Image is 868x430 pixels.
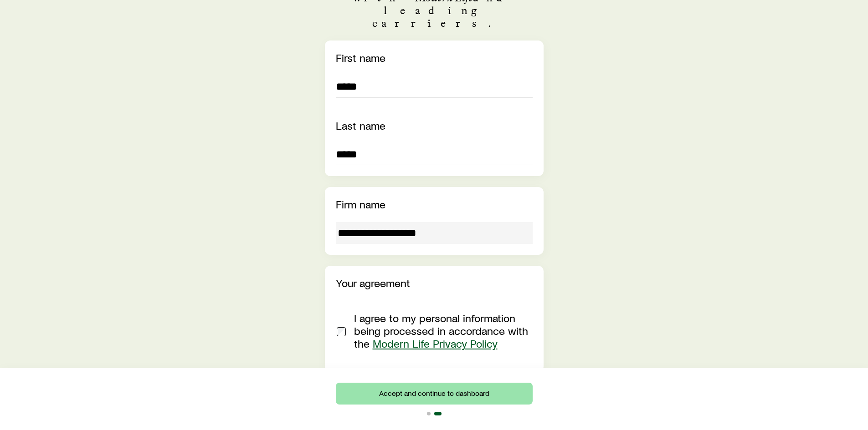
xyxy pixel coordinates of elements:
[336,383,533,405] button: Accept and continue to dashboard
[373,337,498,350] a: Modern Life Privacy Policy
[336,197,385,211] label: Firm name
[336,119,385,132] label: Last name
[336,276,410,289] label: Your agreement
[337,327,346,336] input: I agree to my personal information being processed in accordance with the Modern Life Privacy Policy
[354,311,528,350] span: I agree to my personal information being processed in accordance with the
[336,51,385,64] label: First name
